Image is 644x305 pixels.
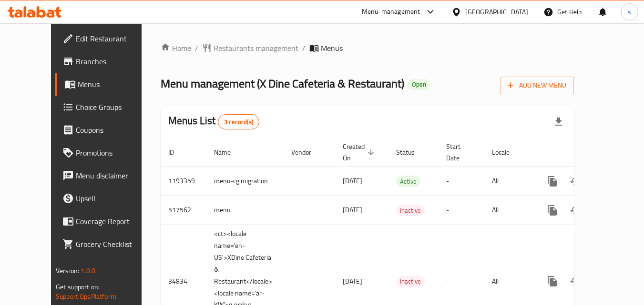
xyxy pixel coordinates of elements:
[218,118,259,127] span: 3 record(s)
[396,205,425,216] div: Inactive
[76,193,151,204] span: Upsell
[508,79,566,91] span: Add New Menu
[343,175,362,187] span: [DATE]
[81,265,95,277] span: 1.0.0
[564,199,587,222] button: Change Status
[76,124,151,136] span: Coupons
[55,50,159,73] a: Branches
[76,33,151,44] span: Edit Restaurant
[55,233,159,256] a: Grocery Checklist
[161,42,191,54] a: Home
[55,141,159,164] a: Promotions
[439,196,484,225] td: -
[161,167,206,196] td: 1193359
[564,270,587,293] button: Change Status
[161,42,574,54] nav: breadcrumb
[343,141,377,164] span: Created On
[446,141,473,164] span: Start Date
[55,118,159,141] a: Coupons
[55,187,159,210] a: Upsell
[396,176,420,187] div: Active
[465,7,528,17] div: [GEOGRAPHIC_DATA]
[56,265,79,277] span: Version:
[343,275,362,287] span: [DATE]
[439,167,484,196] td: -
[56,290,116,303] a: Support.OpsPlatform
[202,42,298,54] a: Restaurants management
[56,281,100,293] span: Get support on:
[500,77,574,94] button: Add New Menu
[55,210,159,233] a: Coverage Report
[547,110,570,133] div: Export file
[362,6,420,18] div: Menu-management
[396,276,425,287] div: Inactive
[408,80,430,89] span: Open
[302,42,306,54] li: /
[396,176,420,187] span: Active
[168,114,259,129] h2: Menus List
[161,196,206,225] td: 517562
[533,138,640,167] th: Actions
[76,216,151,227] span: Coverage Report
[214,42,298,54] span: Restaurants management
[564,170,587,193] button: Change Status
[484,167,533,196] td: All
[541,270,564,293] button: more
[541,170,564,193] button: more
[396,276,425,287] span: Inactive
[55,73,159,96] a: Menus
[55,27,159,50] a: Edit Restaurant
[55,96,159,118] a: Choice Groups
[541,199,564,222] button: more
[55,164,159,187] a: Menu disclaimer
[195,42,198,54] li: /
[343,204,362,216] span: [DATE]
[214,147,243,158] span: Name
[492,147,522,158] span: Locale
[206,167,284,196] td: menu-cg migration
[76,101,151,113] span: Choice Groups
[76,170,151,181] span: Menu disclaimer
[408,79,430,90] div: Open
[321,42,343,54] span: Menus
[78,79,151,90] span: Menus
[206,196,284,225] td: menu
[161,73,404,94] span: Menu management ( X Dine Cafeteria & Restaurant )
[396,205,425,216] span: Inactive
[76,147,151,158] span: Promotions
[76,238,151,250] span: Grocery Checklist
[168,147,186,158] span: ID
[396,147,427,158] span: Status
[484,196,533,225] td: All
[291,147,324,158] span: Vendor
[628,7,631,17] span: s
[76,56,151,67] span: Branches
